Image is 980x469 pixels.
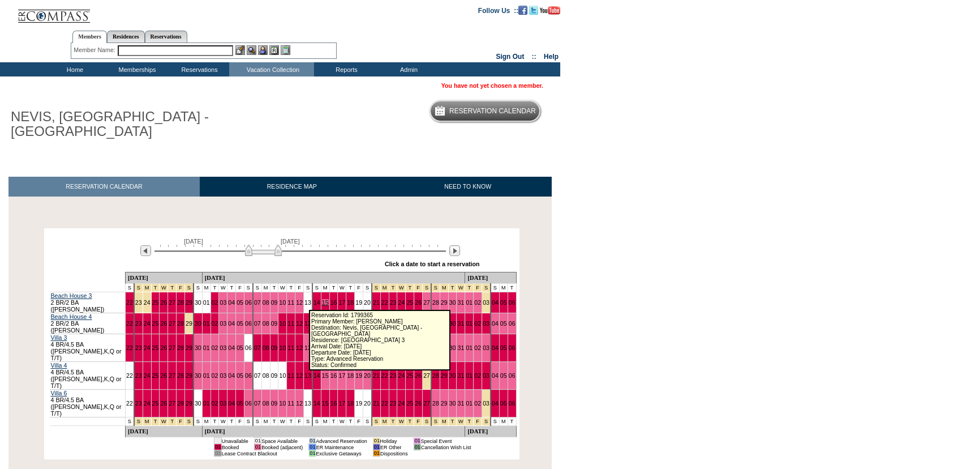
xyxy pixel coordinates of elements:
a: 12 [296,344,303,351]
a: Sign Out [496,53,524,61]
a: 01 [203,400,210,407]
a: 08 [263,344,269,351]
a: 05 [500,400,507,407]
a: 22 [381,372,388,379]
td: 2 BR/2 BA ([PERSON_NAME]) [50,292,126,313]
td: Thanksgiving [143,417,151,426]
a: 01 [203,372,210,379]
a: 13 [304,320,311,327]
td: Vacation Collection [229,62,314,76]
a: 06 [245,344,252,351]
a: 04 [228,344,235,351]
a: 23 [135,344,142,351]
a: 27 [169,400,175,407]
a: 14 [313,372,320,379]
a: 13 [304,372,311,379]
td: W [219,284,227,292]
a: 16 [330,299,337,306]
a: 01 [203,344,210,351]
div: Reservation Id: 1799365 Primary Member: [PERSON_NAME] Destination: Nevis, [GEOGRAPHIC_DATA] - [GE... [309,310,450,370]
a: 15 [322,400,329,407]
td: S [312,284,321,292]
a: 18 [347,372,354,379]
a: 31 [457,372,464,379]
a: RESIDENCE MAP [200,177,384,197]
a: RESERVATION CALENDAR [8,177,200,197]
a: 01 [466,344,472,351]
a: 11 [287,400,294,407]
td: M [321,284,329,292]
td: New Year's [448,284,457,292]
td: Christmas [397,284,406,292]
a: 30 [449,320,456,327]
td: 2 BR/2 BA ([PERSON_NAME]) [50,313,126,334]
a: 06 [245,372,252,379]
a: 22 [381,299,388,306]
td: T [227,284,236,292]
a: 25 [406,400,413,407]
a: 02 [474,372,481,379]
a: Villa 3 [51,334,67,341]
a: 31 [457,344,464,351]
a: 04 [492,344,498,351]
a: 26 [160,320,167,327]
a: 23 [390,372,397,379]
a: 10 [279,400,286,407]
a: 02 [212,400,218,407]
a: 09 [271,400,278,407]
a: 24 [144,320,151,327]
a: 28 [177,299,184,306]
a: 30 [449,344,456,351]
td: F [355,284,363,292]
a: 27 [423,400,430,407]
a: 25 [152,320,159,327]
a: 24 [398,372,405,379]
img: Impersonate [258,45,268,55]
td: F [236,284,244,292]
a: 24 [144,372,151,379]
a: 09 [271,320,278,327]
a: 26 [160,372,167,379]
a: 03 [220,320,226,327]
td: Thanksgiving [143,284,151,292]
a: 22 [126,372,133,379]
a: 05 [237,344,243,351]
td: S [253,284,261,292]
a: 06 [509,372,515,379]
a: 08 [263,372,269,379]
a: 29 [441,400,448,407]
td: S [491,284,499,292]
a: 18 [347,299,354,306]
a: 30 [195,400,201,407]
span: You have not yet chosen a member. [441,82,543,89]
h1: NEVIS, [GEOGRAPHIC_DATA] - [GEOGRAPHIC_DATA] [8,107,262,142]
td: New Year's [440,284,448,292]
a: 07 [254,320,261,327]
a: 25 [152,400,159,407]
a: 25 [406,299,413,306]
img: View [247,45,256,55]
a: 18 [347,400,354,407]
td: Christmas [414,284,423,292]
a: 05 [500,372,507,379]
a: 02 [212,299,218,306]
a: Subscribe to our YouTube Channel [540,6,560,13]
a: 06 [509,320,515,327]
a: 11 [287,320,294,327]
a: 23 [135,400,142,407]
td: Christmas [372,284,380,292]
img: b_edit.gif [235,45,245,55]
td: T [287,284,295,292]
a: 19 [355,400,362,407]
td: Reservations [167,62,229,76]
a: 28 [432,400,439,407]
a: 02 [474,400,481,407]
td: Thanksgiving [168,417,177,426]
td: Christmas [389,284,397,292]
a: 17 [338,299,345,306]
a: Villa 4 [51,362,67,369]
a: 06 [509,400,515,407]
div: Click a date to start a reservation [385,261,480,267]
a: 07 [254,400,261,407]
a: Follow us on Twitter [529,6,538,13]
